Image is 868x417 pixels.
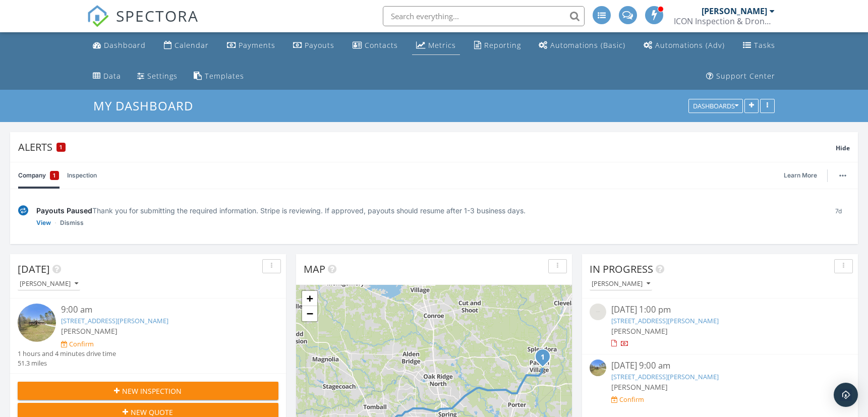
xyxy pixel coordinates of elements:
[590,360,850,404] a: [DATE] 9:00 am [STREET_ADDRESS][PERSON_NAME] [PERSON_NAME] Confirm
[89,67,125,86] a: Data
[304,262,325,276] span: Map
[18,162,59,189] a: Company
[104,40,146,50] div: Dashboard
[541,354,545,361] i: 1
[484,40,521,50] div: Reporting
[716,71,775,81] div: Support Center
[688,99,743,113] button: Dashboards
[36,206,92,215] span: Payouts Paused
[590,304,606,320] img: streetview
[302,306,317,321] a: Zoom out
[87,14,199,35] a: SPECTORA
[289,36,338,55] a: Payouts
[18,262,50,276] span: [DATE]
[175,40,209,50] div: Calendar
[93,97,202,114] a: My Dashboard
[834,383,858,407] div: Open Intercom Messenger
[87,5,109,27] img: The Best Home Inspection Software - Spectora
[702,67,779,86] a: Support Center
[611,372,719,381] a: [STREET_ADDRESS][PERSON_NAME]
[18,304,56,342] img: streetview
[619,395,644,403] div: Confirm
[18,359,116,368] div: 51.3 miles
[590,277,652,291] button: [PERSON_NAME]
[383,6,585,26] input: Search everything...
[535,36,629,55] a: Automations (Basic)
[53,170,56,181] span: 1
[674,16,775,26] div: ICON Inspection & Drone Services, LLC
[702,6,767,16] div: [PERSON_NAME]
[550,40,625,50] div: Automations (Basic)
[18,382,278,400] button: New Inspection
[428,40,456,50] div: Metrics
[590,360,606,376] img: streetview
[739,36,779,55] a: Tasks
[190,67,248,86] a: Templates
[839,174,846,176] img: ellipsis-632cfdd7c38ec3a7d453.svg
[590,304,850,348] a: [DATE] 1:00 pm [STREET_ADDRESS][PERSON_NAME] [PERSON_NAME]
[133,67,182,86] a: Settings
[160,36,213,55] a: Calendar
[18,205,28,216] img: under-review-2fe708636b114a7f4b8d.svg
[412,36,460,55] a: Metrics
[61,316,168,325] a: [STREET_ADDRESS][PERSON_NAME]
[305,40,334,50] div: Payouts
[302,291,317,306] a: Zoom in
[640,36,729,55] a: Automations (Advanced)
[592,280,650,287] div: [PERSON_NAME]
[611,382,668,392] span: [PERSON_NAME]
[36,218,51,228] a: View
[365,40,398,50] div: Contacts
[89,36,150,55] a: Dashboard
[470,36,525,55] a: Reporting
[693,103,738,110] div: Dashboards
[103,71,121,81] div: Data
[123,386,182,396] span: New Inspection
[18,140,836,154] div: Alerts
[18,349,116,359] div: 1 hours and 4 minutes drive time
[61,304,257,316] div: 9:00 am
[349,36,402,55] a: Contacts
[655,40,725,50] div: Automations (Adv)
[836,144,850,152] span: Hide
[60,218,84,228] a: Dismiss
[611,326,668,336] span: [PERSON_NAME]
[61,339,94,349] a: Confirm
[611,316,719,325] a: [STREET_ADDRESS][PERSON_NAME]
[67,162,97,189] a: Inspection
[784,170,823,181] a: Learn More
[116,5,199,26] span: SPECTORA
[60,144,63,151] span: 1
[611,395,644,404] a: Confirm
[61,326,118,336] span: [PERSON_NAME]
[147,71,178,81] div: Settings
[611,360,829,372] div: [DATE] 9:00 am
[36,205,819,216] div: Thank you for submitting the required information. Stripe is reviewing. If approved, payouts shou...
[18,304,278,368] a: 9:00 am [STREET_ADDRESS][PERSON_NAME] [PERSON_NAME] Confirm 1 hours and 4 minutes drive time 51.3...
[69,340,94,348] div: Confirm
[20,280,78,287] div: [PERSON_NAME]
[590,262,653,276] span: In Progress
[543,356,549,363] div: 2623 Constantine Dr, New Caney, TX 77357
[827,205,850,228] div: 7d
[611,304,829,316] div: [DATE] 1:00 pm
[223,36,279,55] a: Payments
[754,40,775,50] div: Tasks
[239,40,275,50] div: Payments
[205,71,244,81] div: Templates
[18,277,80,291] button: [PERSON_NAME]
